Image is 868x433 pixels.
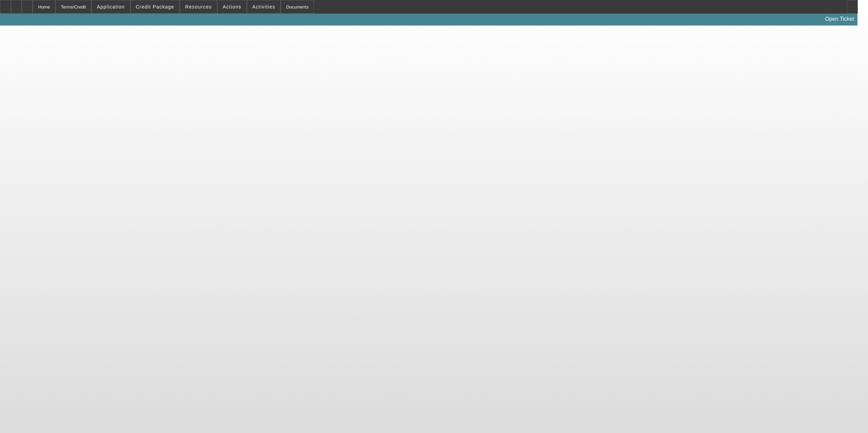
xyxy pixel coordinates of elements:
a: Open Ticket [822,13,857,25]
span: Resources [185,4,212,10]
button: Resources [180,0,217,13]
button: Activities [247,0,281,13]
button: Credit Package [131,0,179,13]
span: Application [97,4,125,10]
button: Actions [218,0,247,13]
span: Activities [252,4,275,10]
span: Credit Package [136,4,174,10]
button: Application [92,0,130,13]
span: Actions [223,4,241,10]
